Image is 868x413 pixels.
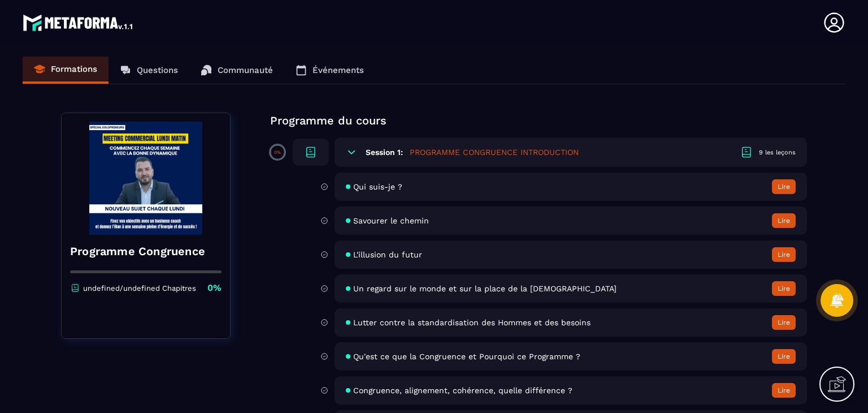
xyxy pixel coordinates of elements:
span: Congruence, alignement, cohérence, quelle différence ? [353,386,572,395]
div: 9 les leçons [759,148,796,157]
span: L'illusion du futur [353,250,422,259]
h5: PROGRAMME CONGRUENCE INTRODUCTION [410,147,579,158]
span: Qui suis-je ? [353,182,402,191]
span: Lutter contre la standardisation des Hommes et des besoins [353,318,591,327]
p: Programme du cours [270,113,807,128]
p: undefined/undefined Chapitres [83,284,196,292]
h4: Programme Congruence [70,243,222,259]
button: Lire [772,349,796,364]
button: Lire [772,213,796,228]
img: logo [23,11,134,34]
span: Qu'est ce que la Congruence et Pourquoi ce Programme ? [353,352,580,361]
p: 0% [274,150,281,155]
button: Lire [772,247,796,262]
p: 0% [207,282,222,294]
button: Lire [772,281,796,296]
span: Savourer le chemin [353,216,429,225]
button: Lire [772,179,796,194]
button: Lire [772,383,796,398]
h6: Session 1: [366,148,403,157]
span: Un regard sur le monde et sur la place de la [DEMOGRAPHIC_DATA] [353,284,617,293]
img: banner [70,122,222,235]
button: Lire [772,315,796,330]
